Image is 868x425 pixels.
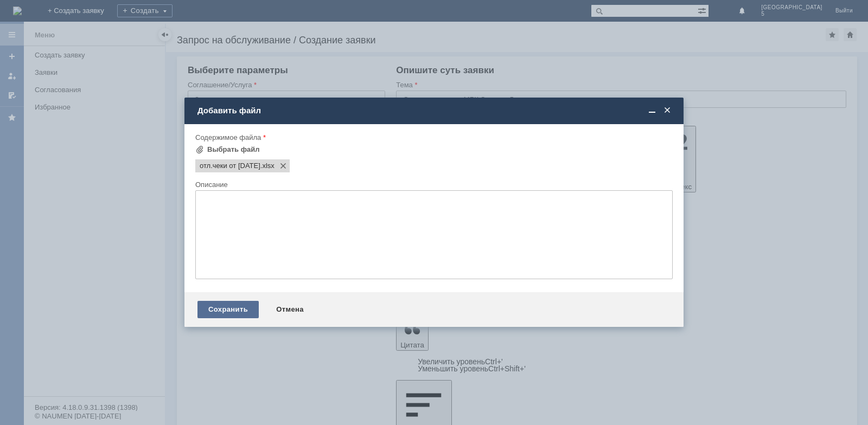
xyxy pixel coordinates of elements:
span: отл.чеки от 12.10.25.xlsx [200,162,260,170]
div: Прошу удалить отложенные чеки [4,4,158,13]
div: Выбрать файл [207,145,260,154]
div: Содержимое файла [195,134,671,141]
div: Описание [195,181,671,188]
span: отл.чеки от 12.10.25.xlsx [260,162,275,170]
div: Добавить файл [197,106,673,115]
span: Закрыть [662,106,673,115]
span: Свернуть (Ctrl + M) [647,106,658,115]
